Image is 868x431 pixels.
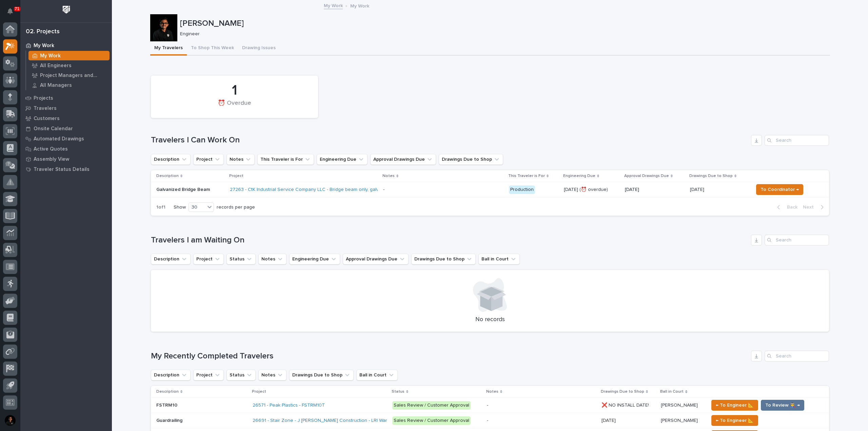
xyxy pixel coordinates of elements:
[20,134,112,144] a: Automated Drawings
[229,172,243,180] p: Project
[34,136,84,142] p: Automated Drawings
[761,185,799,194] span: To Coordinator →
[660,388,684,395] p: Ball in Court
[34,126,73,132] p: Onsite Calendar
[761,400,804,411] button: To Review 👨‍🏭 →
[800,204,829,210] button: Next
[26,28,60,36] div: 02. Projects
[411,254,476,265] button: Drawings Due to Shop
[193,370,224,380] button: Project
[156,187,224,193] p: Galvanized Bridge Beam
[151,135,748,145] h1: Travelers I Can Work On
[765,401,800,409] span: To Review 👨‍🏭 →
[258,254,287,265] button: Notes
[392,416,471,425] div: Sales Review / Customer Approval
[26,71,112,80] a: Project Managers and Engineers
[487,418,488,424] div: -
[765,235,829,246] input: Search
[772,204,800,210] button: Back
[20,103,112,113] a: Travelers
[40,63,72,69] p: All Engineers
[226,254,256,265] button: Status
[34,95,53,101] p: Projects
[439,154,503,165] button: Drawings Due to Shop
[508,172,545,180] p: This Traveler is For
[3,413,17,428] button: users-avatar
[34,43,54,49] p: My Work
[151,235,748,245] h1: Travelers I am Waiting On
[151,351,748,361] h1: My Recently Completed Travelers
[217,204,255,210] p: records per page
[20,40,112,51] a: My Work
[716,401,754,409] span: ← To Engineer 📐
[289,254,340,265] button: Engineering Due
[258,370,287,380] button: Notes
[156,401,179,408] p: FSTRM10
[162,100,307,114] div: ⏰ Overdue
[257,154,314,165] button: This Traveler is For
[156,416,184,424] p: Guardrailing
[150,41,187,56] button: My Travelers
[180,31,825,37] p: Engineer
[20,164,112,174] a: Traveler Status Details
[356,370,398,380] button: Ball in Court
[690,185,706,193] p: [DATE]
[151,199,171,216] p: 1 of 1
[711,415,758,426] button: ← To Engineer 📐
[230,187,393,193] a: 27263 - CtK Industrial Service Company LLC - Bridge beam only, galvanized
[765,135,829,146] input: Search
[26,80,112,90] a: All Managers
[564,187,619,193] p: [DATE] (⏰ overdue)
[756,184,803,195] button: To Coordinator →
[40,73,107,79] p: Project Managers and Engineers
[624,172,669,180] p: Approval Drawings Due
[253,418,404,424] a: 26691 - Stair Zone - J [PERSON_NAME] Construction - LRI Warehouse
[20,93,112,103] a: Projects
[26,51,112,60] a: My Work
[156,388,179,395] p: Description
[189,204,205,211] div: 30
[486,388,498,395] p: Notes
[601,388,644,395] p: Drawings Due to Shop
[226,370,256,380] button: Status
[317,154,368,165] button: Engineering Due
[193,254,224,265] button: Project
[151,154,191,165] button: Description
[151,254,191,265] button: Description
[487,403,488,408] div: -
[180,19,827,28] p: [PERSON_NAME]
[151,182,829,197] tr: Galvanized Bridge Beam27263 - CtK Industrial Service Company LLC - Bridge beam only, galvanized -...
[193,154,224,165] button: Project
[156,172,179,180] p: Description
[289,370,354,380] button: Drawings Due to Shop
[60,3,73,16] img: Workspace Logo
[162,82,307,99] div: 1
[392,401,471,410] div: Sales Review / Customer Approval
[252,388,266,395] p: Project
[20,123,112,134] a: Onsite Calendar
[151,398,829,413] tr: FSTRM10FSTRM10 26571 - Peak Plastics - FSTRM10T Sales Review / Customer Approval- ❌ NO INSTALL DA...
[350,2,369,9] p: My Work
[765,351,829,361] input: Search
[392,388,405,395] p: Status
[625,187,685,193] p: [DATE]
[174,204,186,210] p: Show
[324,1,343,9] a: My Work
[382,172,395,180] p: Notes
[40,53,61,59] p: My Work
[661,401,699,408] p: [PERSON_NAME]
[151,370,191,380] button: Description
[3,4,17,18] button: Notifications
[383,187,384,193] div: -
[20,154,112,164] a: Assembly View
[26,61,112,70] a: All Engineers
[716,416,754,425] span: ← To Engineer 📐
[601,401,650,408] p: ❌ NO INSTALL DATE!
[34,116,60,122] p: Customers
[34,146,68,152] p: Active Quotes
[601,416,617,424] p: [DATE]
[803,204,818,210] span: Next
